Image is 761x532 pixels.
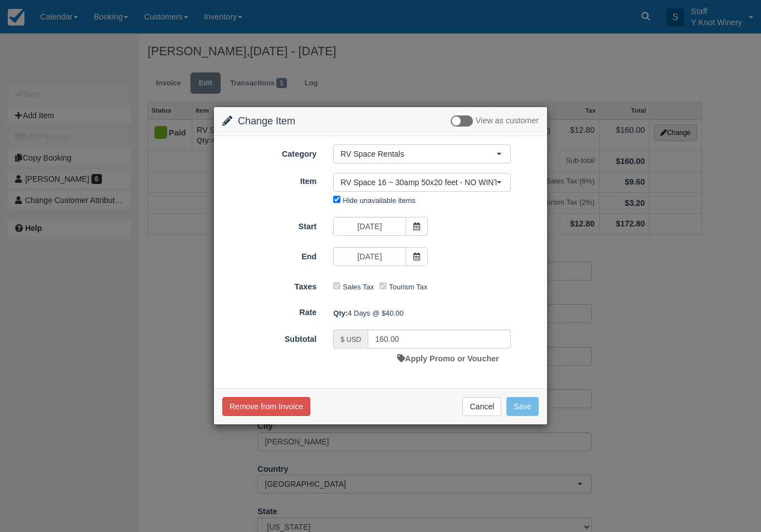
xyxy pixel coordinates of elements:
span: View as customer [476,117,539,125]
label: Taxes [214,277,325,293]
label: Start [214,217,325,233]
button: Cancel [462,397,501,416]
label: Hide unavailable items [343,196,415,205]
small: $ USD [340,336,361,344]
label: Subtotal [214,330,325,345]
button: Save [506,397,539,416]
span: RV Space 16 ~ 30amp 50x20 feet - NO WINTER WATER [340,177,496,188]
label: End [214,247,325,263]
span: RV Space Rentals [340,148,496,159]
button: Remove from Invoice [222,397,310,416]
label: Rate [214,303,325,318]
label: Sales Tax [343,283,374,291]
label: Tourism Tax [389,283,427,291]
label: Item [214,172,325,187]
a: Apply Promo or Voucher [397,354,499,363]
button: RV Space Rentals [333,144,511,163]
div: 4 Days @ $40.00 [325,304,547,322]
label: Category [214,144,325,160]
button: RV Space 16 ~ 30amp 50x20 feet - NO WINTER WATER [333,173,511,192]
span: Change Item [238,115,295,127]
strong: Qty [333,309,348,317]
